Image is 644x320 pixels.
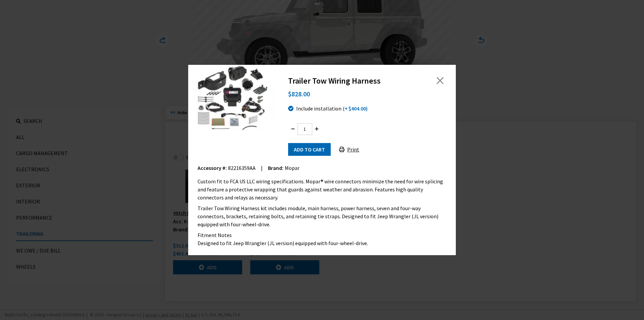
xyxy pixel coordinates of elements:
button: Add to cart [288,143,331,156]
div: Trailer Tow Wiring Harness kit includes module, main harness, power harness, seven and four-way c... [198,204,446,228]
img: Image for Trailer Tow Wiring Harness [188,64,277,132]
h2: Trailer Tow Wiring Harness [288,76,418,86]
div: Custom fit to FCA US LLC wiring specifications. Mopar® wire connectors minimize the need for wire... [198,177,446,201]
button: Close [435,76,445,86]
span: Mopar [285,165,300,171]
span: | [261,165,263,171]
label: Accessory #: [198,164,227,172]
button: Print [333,143,365,156]
span: Include installation [296,105,341,112]
span: 82216359AA [228,165,256,171]
label: Brand: [268,164,283,172]
div: $828.00 [288,86,445,102]
div: Designed to fit Jeep Wrangler (JL version) equipped with four-wheel-drive. [198,239,446,247]
label: Fitment Notes [198,231,232,239]
span: (+ $404.00) [343,105,368,112]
